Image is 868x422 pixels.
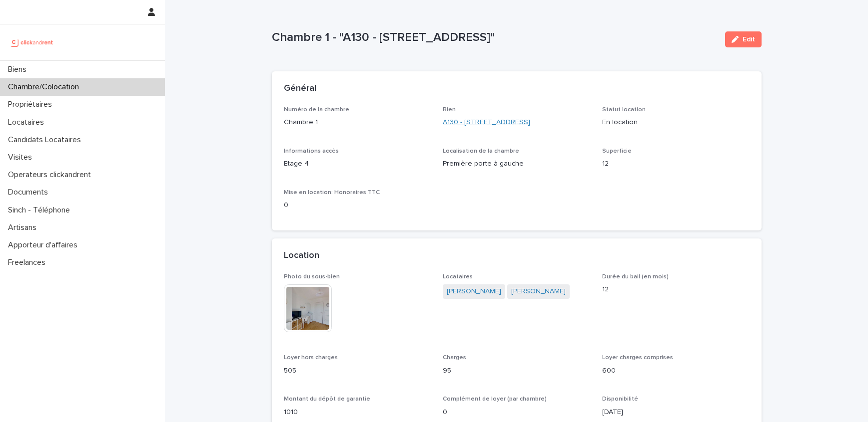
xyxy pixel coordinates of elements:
span: Loyer charges comprises [602,355,673,361]
p: [DATE] [602,407,750,418]
span: Mise en location: Honoraires TTC [284,190,380,196]
span: Montant du dépôt de garantie [284,396,370,402]
span: Informations accès [284,148,339,154]
p: Chambre 1 [284,117,431,128]
span: Disponibilité [602,396,638,402]
p: 505 [284,366,431,376]
p: 1010 [284,407,431,418]
h2: Location [284,250,319,261]
span: Edit [743,36,755,43]
p: 0 [284,200,431,211]
p: Freelances [4,258,53,267]
p: Locataires [4,118,52,127]
span: Superficie [602,148,632,154]
span: Loyer hors charges [284,355,338,361]
p: Operateurs clickandrent [4,170,99,180]
img: UCB0brd3T0yccxBKYDjQ [8,32,56,52]
span: Durée du bail (en mois) [602,274,669,280]
span: Locataires [443,274,473,280]
button: Edit [725,31,762,47]
p: Artisans [4,223,44,232]
span: Complément de loyer (par chambre) [443,396,547,402]
p: Chambre 1 - "A130 - [STREET_ADDRESS]" [272,30,717,45]
p: Propriétaires [4,100,60,109]
p: Visites [4,153,40,162]
p: En location [602,117,750,128]
span: Numéro de la chambre [284,107,349,113]
p: Etage 4 [284,159,431,169]
p: 12 [602,159,750,169]
span: Bien [443,107,456,113]
span: Charges [443,355,466,361]
span: Photo du sous-bien [284,274,340,280]
a: [PERSON_NAME] [447,286,501,297]
p: Première porte à gauche [443,159,590,169]
span: Localisation de la chambre [443,148,519,154]
p: Candidats Locataires [4,135,89,145]
span: Statut location [602,107,646,113]
p: Documents [4,188,56,197]
h2: Général [284,83,316,94]
a: [PERSON_NAME] [511,286,566,297]
p: 0 [443,407,590,418]
p: Apporteur d'affaires [4,240,85,250]
p: Sinch - Téléphone [4,206,78,215]
a: A130 - [STREET_ADDRESS] [443,117,530,128]
p: 95 [443,366,590,376]
p: 600 [602,366,750,376]
p: Chambre/Colocation [4,82,87,92]
p: 12 [602,284,750,295]
p: Biens [4,65,34,74]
